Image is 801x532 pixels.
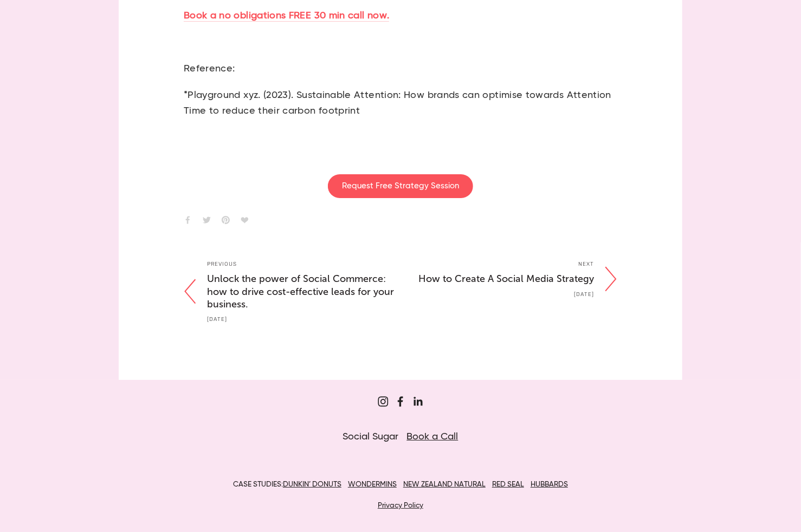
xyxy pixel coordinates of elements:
a: Book a no obligations FREE 30 min call now. [184,11,389,22]
a: NEW ZEALAND NATURAL [403,481,486,488]
div: Previous [207,258,400,271]
time: [DATE] [400,290,594,299]
strong: Book a no obligations FREE 30 min call now. [184,11,389,21]
time: [DATE] [207,315,400,324]
a: DUNKIN’ DONUTS [283,481,341,488]
a: Request Free Strategy Session [328,174,473,198]
h4: How to Create A Social Media Strategy [400,271,594,287]
a: Sugar&Partners [378,396,389,407]
h4: Unlock the power of Social Commerce: how to drive cost-effective leads for your business. [207,271,400,313]
a: Next How to Create A Social Media Strategy [DATE] [400,258,617,300]
div: Next [400,258,594,271]
a: Book a Call [407,432,458,442]
p: CASE STUDIES: [101,478,699,492]
a: Jordan Eley [412,396,423,407]
span: Social Sugar [343,432,399,442]
a: Privacy Policy [378,502,423,509]
a: Sugar Digi [395,396,406,407]
p: Reference: [184,61,617,77]
p: *Playground xyz. (2023). Sustainable Attention: How brands can optimise towards Attention Time to... [184,88,617,119]
a: WONDERMINS [348,481,397,488]
a: Previous Unlock the power of Social Commerce: how to drive cost-effective leads for your business... [184,258,400,326]
a: RED SEAL [492,481,524,488]
a: HUBBARDS [531,481,568,488]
